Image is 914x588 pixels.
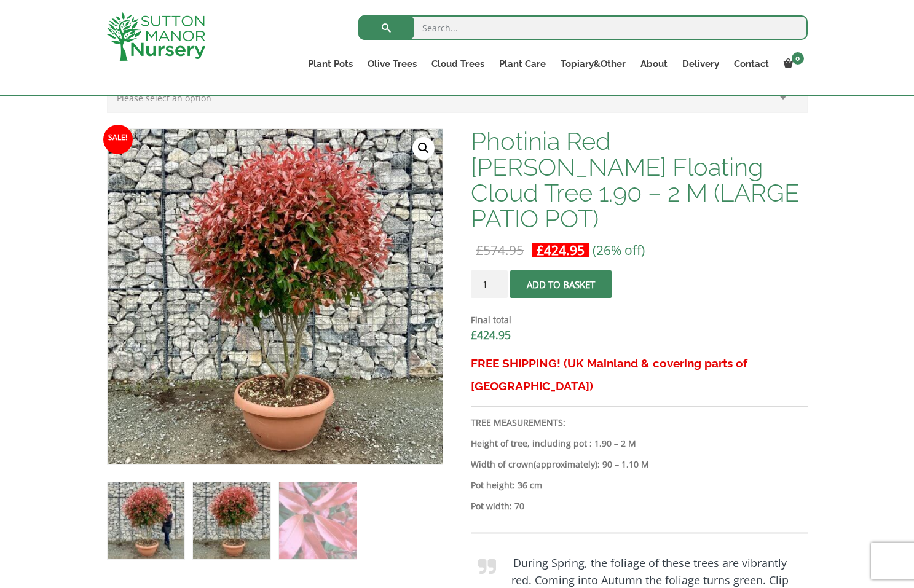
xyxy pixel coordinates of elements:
a: Plant Pots [301,55,360,73]
b: Height of tree, including pot : 1.90 – 2 M [471,437,636,449]
span: £ [537,241,544,259]
input: Search... [358,15,808,40]
img: Photinia Red Robin Floating Cloud Tree 1.90 - 2 M (LARGE PATIO POT) - Image 2 [193,482,270,559]
strong: Width of crown : 90 – 1.10 M [471,458,649,470]
a: Contact [727,55,776,73]
span: (26% off) [593,241,645,259]
span: Sale! [103,125,133,154]
bdi: 574.95 [476,241,524,259]
bdi: 424.95 [537,241,585,259]
b: (approximately) [534,458,597,470]
button: Add to basket [510,270,612,298]
a: About [633,55,675,73]
a: 0 [776,55,808,73]
img: Photinia Red Robin Floating Cloud Tree 1.90 - 2 M (LARGE PATIO POT) [108,482,184,559]
strong: Pot width: 70 [471,500,524,512]
strong: TREE MEASUREMENTS: [471,417,565,428]
a: View full-screen image gallery [412,137,435,159]
a: Cloud Trees [424,55,492,73]
strong: Pot height: 36 cm [471,479,542,491]
h3: FREE SHIPPING! (UK Mainland & covering parts of [GEOGRAPHIC_DATA]) [471,352,807,398]
dt: Final total [471,313,807,327]
input: Product quantity [471,270,508,298]
h1: Photinia Red [PERSON_NAME] Floating Cloud Tree 1.90 – 2 M (LARGE PATIO POT) [471,128,807,232]
img: logo [107,12,205,61]
img: Photinia Red Robin Floating Cloud Tree 1.90 - 2 M (LARGE PATIO POT) - IMG 4560 scaled [443,129,778,464]
img: Photinia Red Robin Floating Cloud Tree 1.90 - 2 M (LARGE PATIO POT) - Image 3 [279,482,356,559]
span: £ [476,241,483,259]
a: Plant Care [492,55,553,73]
a: Olive Trees [360,55,424,73]
a: Topiary&Other [553,55,633,73]
span: 0 [792,52,804,65]
span: £ [471,327,477,342]
a: Delivery [675,55,727,73]
bdi: 424.95 [471,327,511,342]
